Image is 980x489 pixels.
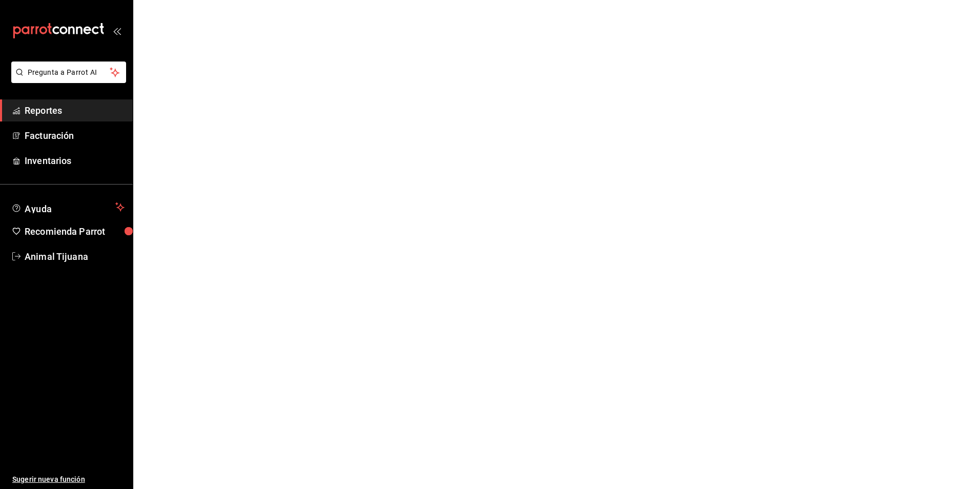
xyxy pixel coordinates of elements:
[113,27,121,35] button: open_drawer_menu
[25,225,125,238] span: Recomienda Parrot
[25,201,111,213] span: Ayuda
[25,129,125,142] span: Facturación
[12,474,125,485] span: Sugerir nueva función
[28,67,110,78] span: Pregunta a Parrot AI
[11,62,126,83] button: Pregunta a Parrot AI
[7,74,126,85] a: Pregunta a Parrot AI
[25,250,125,263] span: Animal Tijuana
[25,154,125,168] span: Inventarios
[25,104,125,117] span: Reportes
